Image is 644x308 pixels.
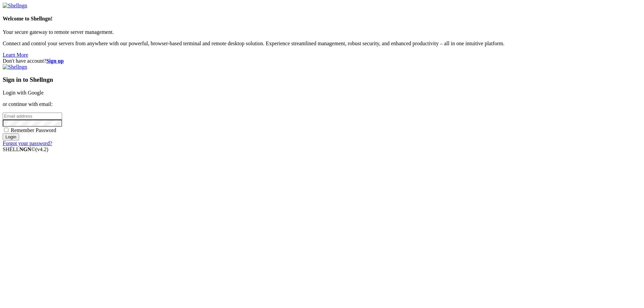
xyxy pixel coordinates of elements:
h3: Sign in to Shellngn [3,76,641,83]
div: Don't have account? [3,58,641,64]
h4: Welcome to Shellngn! [3,16,641,22]
img: Shellngn [3,3,27,9]
span: 4.2.0 [36,146,49,152]
a: Forgot your password? [3,140,52,146]
span: SHELL © [3,146,48,152]
b: NGN [19,146,32,152]
p: Your secure gateway to remote server management. [3,29,641,35]
a: Login with Google [3,90,44,96]
p: Connect and control your servers from anywhere with our powerful, browser-based terminal and remo... [3,41,641,47]
span: Remember Password [11,127,56,133]
input: Remember Password [4,128,8,132]
input: Login [3,133,19,140]
input: Email address [3,113,62,120]
a: Sign up [46,58,64,64]
p: or continue with email: [3,101,641,107]
a: Learn More [3,52,28,58]
img: Shellngn [3,64,27,70]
